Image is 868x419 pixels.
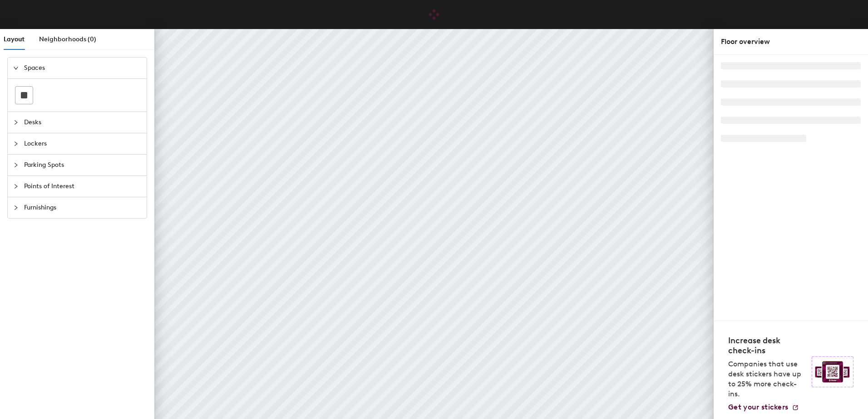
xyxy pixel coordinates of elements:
[39,35,96,43] span: Neighborhoods (0)
[24,155,141,175] span: Parking Spots
[728,336,806,356] h4: Increase desk check-ins
[728,403,788,411] span: Get your stickers
[13,184,19,189] span: collapsed
[13,141,19,146] span: collapsed
[24,58,141,78] span: Spaces
[812,356,853,387] img: Sticker logo
[24,133,141,154] span: Lockers
[13,120,19,125] span: collapsed
[24,176,141,197] span: Points of Interest
[4,35,25,43] span: Layout
[24,197,141,218] span: Furnishings
[728,403,799,412] a: Get your stickers
[728,359,806,399] p: Companies that use desk stickers have up to 25% more check-ins.
[13,205,19,210] span: collapsed
[13,162,19,168] span: collapsed
[24,112,141,133] span: Desks
[721,36,861,47] div: Floor overview
[13,65,19,71] span: expanded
